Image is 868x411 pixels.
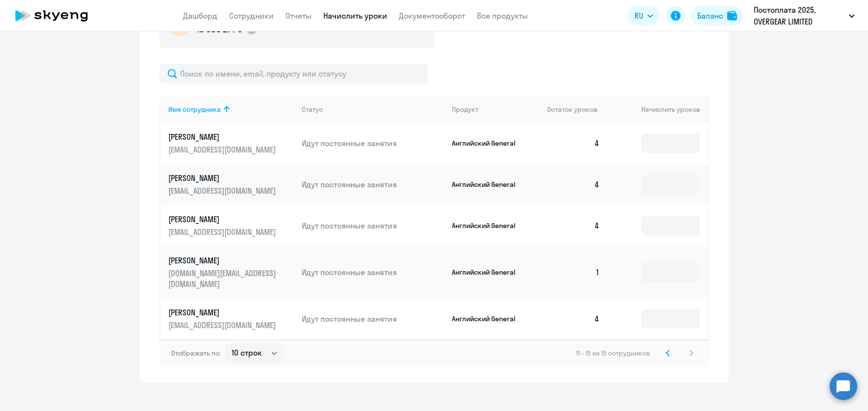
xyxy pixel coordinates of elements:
p: Идут постоянные занятия [302,220,444,231]
a: Дашборд [183,11,217,21]
p: Английский General [452,268,526,277]
div: Статус [302,105,323,114]
div: Имя сотрудника [168,105,294,114]
td: 4 [539,164,608,205]
a: [PERSON_NAME][EMAIL_ADDRESS][DOMAIN_NAME] [168,173,294,196]
img: balance [727,11,737,21]
td: 4 [539,298,608,339]
button: Балансbalance [691,6,743,26]
a: [PERSON_NAME][EMAIL_ADDRESS][DOMAIN_NAME] [168,214,294,237]
p: Английский General [452,180,526,189]
p: [EMAIL_ADDRESS][DOMAIN_NAME] [168,144,278,155]
a: Сотрудники [229,11,274,21]
p: [EMAIL_ADDRESS][DOMAIN_NAME] [168,320,278,331]
button: RU [628,6,660,26]
a: Отчеты [286,11,312,21]
input: Поиск по имени, email, продукту или статусу [159,64,428,83]
td: 1 [539,246,608,298]
div: Статус [302,105,444,114]
p: Идут постоянные занятия [302,267,444,278]
p: [PERSON_NAME] [168,255,278,266]
p: Идут постоянные занятия [302,179,444,190]
span: RU [634,10,643,22]
div: Остаток уроков [547,105,608,114]
a: Все продукты [477,11,528,21]
div: Баланс [697,10,723,22]
p: [PERSON_NAME] [168,173,278,183]
a: Начислить уроки [323,11,387,21]
p: Английский General [452,221,526,230]
div: Имя сотрудника [168,105,221,114]
p: Английский General [452,314,526,323]
a: Документооборот [399,11,465,21]
p: [PERSON_NAME] [168,131,278,142]
div: Продукт [452,105,539,114]
p: Идут постоянные занятия [302,138,444,149]
p: [DOMAIN_NAME][EMAIL_ADDRESS][DOMAIN_NAME] [168,268,278,289]
div: Продукт [452,105,478,114]
p: Английский General [452,139,526,148]
th: Начислить уроков [607,96,708,123]
p: Постоплата 2025, OVERGEAR LIMITED [754,4,845,27]
p: Идут постоянные занятия [302,313,444,324]
a: [PERSON_NAME][EMAIL_ADDRESS][DOMAIN_NAME] [168,307,294,331]
span: Отображать по: [171,349,221,358]
p: [PERSON_NAME] [168,307,278,318]
td: 4 [539,123,608,164]
p: [PERSON_NAME] [168,214,278,225]
td: 4 [539,205,608,246]
a: [PERSON_NAME][EMAIL_ADDRESS][DOMAIN_NAME] [168,131,294,155]
a: [PERSON_NAME][DOMAIN_NAME][EMAIL_ADDRESS][DOMAIN_NAME] [168,255,294,289]
span: Остаток уроков [547,105,598,114]
p: [EMAIL_ADDRESS][DOMAIN_NAME] [168,185,278,196]
button: Постоплата 2025, OVERGEAR LIMITED [749,4,860,27]
span: 11 - 15 из 15 сотрудников [576,349,650,358]
p: [EMAIL_ADDRESS][DOMAIN_NAME] [168,227,278,237]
